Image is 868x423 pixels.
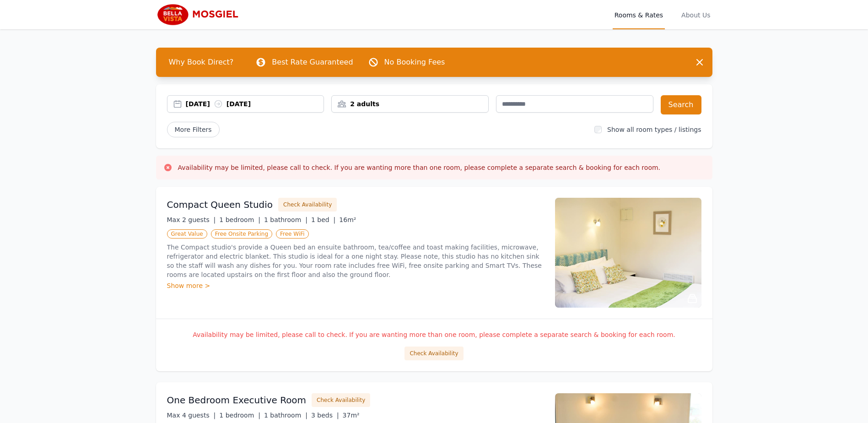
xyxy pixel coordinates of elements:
p: Availability may be limited, please call to check. If you are wanting more than one room, please ... [167,330,701,339]
p: No Booking Fees [384,57,445,68]
span: Free WiFi [276,229,309,239]
span: Free Onsite Parking [211,229,272,239]
div: [DATE] [DATE] [186,99,324,108]
p: The Compact studio's provide a Queen bed an ensuite bathroom, tea/coffee and toast making facilit... [167,243,544,279]
span: 1 bedroom | [219,216,260,223]
span: 1 bedroom | [219,412,260,419]
label: Show all room types / listings [607,126,701,133]
div: Show more > [167,281,544,290]
button: Search [661,95,701,114]
img: Bella Vista Mosgiel [156,4,244,26]
p: Best Rate Guaranteed [272,57,353,68]
span: 1 bathroom | [264,412,307,419]
button: Check Availability [278,198,337,211]
button: Check Availability [312,393,370,407]
span: More Filters [167,122,220,137]
h3: Availability may be limited, please call to check. If you are wanting more than one room, please ... [178,163,661,172]
span: Great Value [167,229,207,239]
span: 16m² [339,216,356,223]
div: 2 adults [332,99,488,108]
span: Max 4 guests | [167,412,216,419]
span: 1 bed | [311,216,335,223]
span: Why Book Direct? [162,53,241,71]
span: 1 bathroom | [264,216,307,223]
span: Max 2 guests | [167,216,216,223]
span: 37m² [343,412,360,419]
span: 3 beds | [311,412,339,419]
h3: One Bedroom Executive Room [167,394,307,407]
h3: Compact Queen Studio [167,198,273,211]
button: Check Availability [404,347,463,360]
